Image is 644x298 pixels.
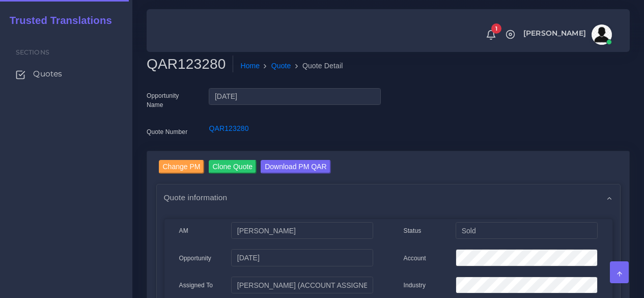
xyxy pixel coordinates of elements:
h2: Trusted Translations [3,14,112,26]
span: Quote information [164,192,228,203]
label: Opportunity Name [147,91,193,110]
label: AM [179,226,188,235]
span: [PERSON_NAME] [523,30,586,37]
label: Industry [404,281,426,290]
a: Quote [271,61,291,71]
a: Trusted Translations [3,12,112,29]
div: Quote information [157,184,620,210]
input: Clone Quote [209,160,257,174]
input: Download PM QAR [261,160,330,174]
a: QAR123280 [209,124,248,132]
span: Sections [16,48,49,56]
span: 1 [491,23,501,34]
a: [PERSON_NAME]avatar [518,24,615,45]
input: Change PM [159,160,205,174]
a: Home [240,61,260,71]
label: Opportunity [179,254,212,263]
a: 1 [482,29,500,40]
span: Quotes [33,68,62,79]
label: Account [404,254,426,263]
li: Quote Detail [291,61,343,71]
label: Quote Number [147,127,187,137]
h2: QAR123280 [147,56,233,73]
label: Status [404,226,422,235]
a: Quotes [8,63,125,85]
img: avatar [592,24,612,45]
input: pm [231,277,373,294]
label: Assigned To [179,281,213,290]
